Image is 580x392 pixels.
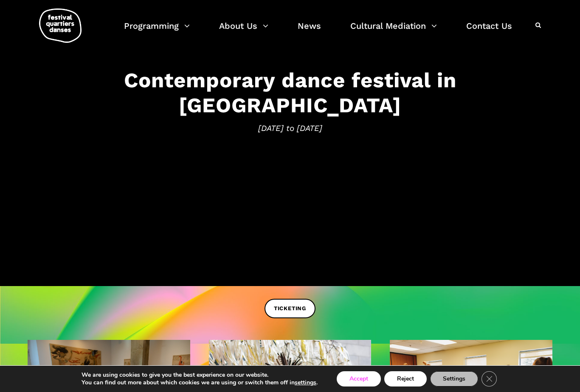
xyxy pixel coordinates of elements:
[27,122,553,134] span: [DATE] to [DATE]
[430,371,478,386] button: Settings
[350,19,437,44] a: Cultural Mediation
[274,304,306,313] span: TICKETING
[82,371,318,379] p: We are using cookies to give you the best experience on our website.
[265,299,315,318] a: TICKETING
[39,8,82,43] img: logo-fqd-med
[82,379,318,386] p: You can find out more about which cookies we are using or switch them off in .
[337,371,381,386] button: Accept
[295,379,316,386] button: settings
[27,68,553,118] h3: Contemporary dance festival in [GEOGRAPHIC_DATA]
[124,19,190,44] a: Programming
[298,19,321,44] a: News
[219,19,268,44] a: About Us
[466,19,512,44] a: Contact Us
[384,371,427,386] button: Reject
[481,371,497,386] button: Close GDPR Cookie Banner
